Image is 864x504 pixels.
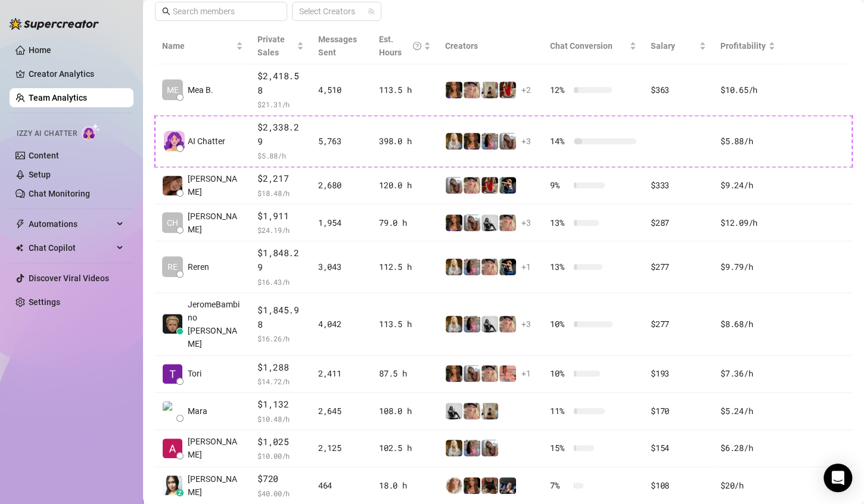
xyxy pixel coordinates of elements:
span: $720 [257,472,304,486]
span: + 1 [521,367,531,380]
img: Kenzie [464,477,480,494]
span: ME [167,83,179,97]
span: 15 % [550,441,569,455]
img: Kota [464,440,480,456]
div: 87.5 h [379,367,431,380]
img: Lily Rhyia [481,477,498,494]
div: 464 [318,479,365,492]
div: 18.0 h [379,479,431,492]
span: $ 5.88 /h [257,150,304,161]
div: 79.0 h [379,216,431,229]
span: search [162,7,170,15]
img: Mara [163,401,182,421]
img: Kaliana [499,259,516,275]
span: + 3 [521,135,531,148]
img: Albert [163,438,182,458]
span: Salary [651,41,675,51]
div: 120.0 h [379,179,431,192]
div: 3,043 [318,260,365,273]
div: 112.5 h [379,260,431,273]
div: 2,680 [318,179,365,192]
span: $ 16.43 /h [257,276,304,288]
img: Tyra [464,82,480,98]
img: Moana Seas [163,475,182,495]
img: Tori [163,364,182,384]
span: Private Sales [257,35,285,57]
img: Kleio [446,440,462,456]
img: Kat [464,365,480,382]
img: Caroline [481,177,498,194]
div: $170 [651,405,706,418]
span: Mea B. [188,83,213,97]
span: + 1 [521,260,531,273]
span: + 3 [521,318,531,331]
img: Tyra [464,177,480,194]
a: Content [29,151,59,160]
span: [PERSON_NAME] [188,210,243,236]
span: $ 18.48 /h [257,187,304,199]
div: $9.79 /h [720,260,775,273]
img: Grace Hunt [446,403,462,419]
img: Kat XXX [499,365,516,382]
img: Tyra [499,316,516,332]
span: question-circle [413,33,421,59]
div: $5.88 /h [720,135,775,148]
img: Tyra [481,259,498,275]
img: Kat [464,214,480,231]
img: Tyra [481,365,498,382]
div: $108 [651,479,706,492]
span: Automations [29,214,113,234]
img: JeromeBambino E… [163,314,182,334]
span: [PERSON_NAME] [188,435,243,461]
span: 7 % [550,479,569,492]
span: Messages Sent [318,35,357,57]
span: $ 14.72 /h [257,375,304,387]
span: $1,848.29 [257,246,304,274]
span: $ 10.48 /h [257,413,304,425]
div: $287 [651,216,706,229]
img: Amy Pond [446,477,462,494]
div: $193 [651,367,706,380]
div: 4,042 [318,318,365,331]
img: Kat [499,133,516,150]
img: AI Chatter [82,123,100,141]
div: $154 [651,441,706,455]
div: 2,125 [318,441,365,455]
span: 10 % [550,367,569,380]
img: logo-BBDzfeDw.svg [10,18,99,30]
img: Kleio [446,316,462,332]
div: 4,510 [318,83,365,97]
img: Danielle [163,176,182,195]
div: $363 [651,83,706,97]
span: 9 % [550,179,569,192]
span: Chat Copilot [29,238,113,257]
span: thunderbolt [15,219,25,229]
img: Natasha [481,403,498,419]
span: RE [167,260,178,273]
a: Discover Viral Videos [29,273,109,283]
span: Tori [188,367,201,380]
img: Tyra [499,214,516,231]
img: Caroline [499,82,516,98]
a: Setup [29,170,51,179]
span: [PERSON_NAME] [188,172,243,198]
img: Chat Copilot [15,244,23,252]
div: z [176,489,184,496]
a: Home [29,45,51,55]
span: Izzy AI Chatter [17,128,77,139]
img: Kat [446,177,462,194]
div: $8.68 /h [720,318,775,331]
div: $20 /h [720,479,775,492]
a: Creator Analytics [29,64,124,83]
div: 2,411 [318,367,365,380]
span: $1,288 [257,360,304,375]
span: 13 % [550,216,569,229]
img: Kenzie [464,133,480,150]
span: + 2 [521,83,531,97]
img: izzy-ai-chatter-avatar-DDCN_rTZ.svg [164,130,185,151]
span: [PERSON_NAME] [188,472,243,499]
span: Mara [188,405,207,418]
img: Lakelyn [499,477,516,494]
span: $1,845.98 [257,303,304,331]
img: Grace Hunt [481,316,498,332]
